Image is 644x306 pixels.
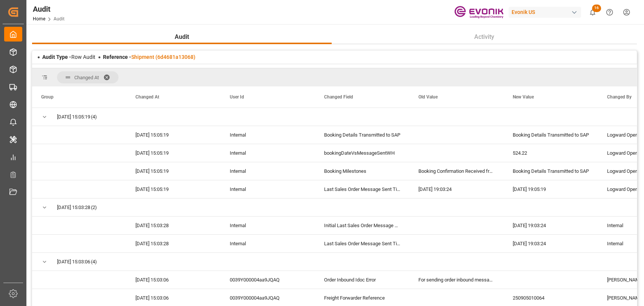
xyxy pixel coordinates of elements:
[172,32,192,42] span: Audit
[42,54,71,60] span: Audit Type -
[409,162,504,180] div: Booking Confirmation Received from Ocean Carrier
[504,217,598,234] div: [DATE] 19:03:24
[126,144,221,162] div: [DATE] 15:05:19
[409,180,504,198] div: [DATE] 19:03:24
[221,162,315,180] div: Internal
[126,235,221,252] div: [DATE] 15:03:28
[221,235,315,252] div: Internal
[74,75,99,80] span: Changed At
[91,253,97,271] span: (4)
[332,30,637,44] button: Activity
[509,5,584,19] button: Evonik US
[221,126,315,144] div: Internal
[221,144,315,162] div: Internal
[221,180,315,198] div: Internal
[91,199,97,216] span: (2)
[592,5,601,12] span: 16
[32,30,332,44] button: Audit
[504,235,598,252] div: [DATE] 19:03:24
[324,94,353,100] span: Changed Field
[41,94,54,100] span: Group
[454,6,503,19] img: Evonik-brand-mark-Deep-Purple-RGB.jpeg_1700498283.jpeg
[135,94,159,100] span: Changed At
[315,162,409,180] div: Booking Milestones
[315,271,409,289] div: Order Inbound Idoc Error
[103,54,195,60] span: Reference -
[584,4,601,21] button: show 16 new notifications
[418,94,438,100] span: Old Value
[33,3,65,15] div: Audit
[601,4,618,21] button: Help Center
[131,54,195,60] a: Shipment (6d4681a13068)
[607,94,632,100] span: Changed By
[221,271,315,289] div: 0039Y000004aa9JQAQ
[315,235,409,252] div: Last Sales Order Message Sent Time
[221,217,315,234] div: Internal
[126,180,221,198] div: [DATE] 15:05:19
[126,126,221,144] div: [DATE] 15:05:19
[513,94,534,100] span: New Value
[504,180,598,198] div: [DATE] 19:05:19
[57,108,90,126] span: [DATE] 15:05:19
[504,126,598,144] div: Booking Details Transmitted to SAP
[230,94,244,100] span: User Id
[315,217,409,234] div: Initial Last Sales Order Message Sent Time
[126,217,221,234] div: [DATE] 15:03:28
[57,199,90,216] span: [DATE] 15:03:28
[126,162,221,180] div: [DATE] 15:05:19
[126,271,221,289] div: [DATE] 15:03:06
[57,253,90,271] span: [DATE] 15:03:06
[509,7,581,18] div: Evonik US
[315,180,409,198] div: Last Sales Order Message Sent Time
[42,53,95,61] div: Row Audit
[504,162,598,180] div: Booking Details Transmitted to SAP
[91,108,97,126] span: (4)
[33,16,45,22] a: Home
[504,144,598,162] div: 524.22
[315,126,409,144] div: Booking Details Transmitted to SAP
[315,144,409,162] div: bookingDateVsMessageSentWH
[471,32,497,42] span: Activity
[409,271,504,289] div: For sending order inbound messages: Missed Keys: Booking Number, Freight Forwarder Reference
